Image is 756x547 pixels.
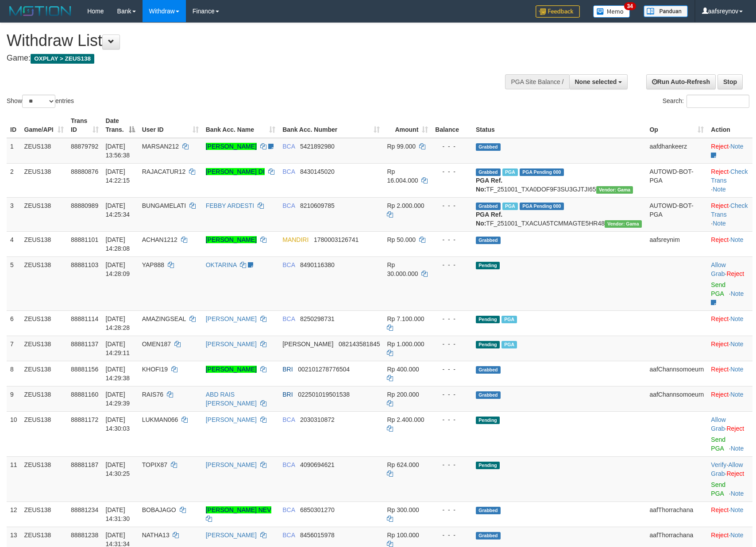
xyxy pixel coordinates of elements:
[282,202,295,209] span: BCA
[476,316,500,323] span: Pending
[71,391,98,398] span: 88881160
[432,113,472,138] th: Balance
[387,532,419,539] span: Rp 100.000
[206,340,257,348] a: [PERSON_NAME]
[279,113,383,138] th: Bank Acc. Number: activate to sort column ascending
[7,336,21,361] td: 7
[596,186,633,194] span: Vendor URL: https://trx31.1velocity.biz
[605,220,642,228] span: Vendor URL: https://trx31.1velocity.biz
[139,113,202,138] th: User ID: activate to sort column ascending
[536,5,580,18] img: Feedback.jpg
[711,202,748,218] a: Check Trans
[435,460,469,469] div: - - -
[106,506,130,522] span: [DATE] 14:31:30
[31,54,94,64] span: OXPLAY > ZEUS138
[476,341,500,348] span: Pending
[106,202,130,218] span: [DATE] 14:25:34
[21,256,67,310] td: ZEUS138
[282,506,295,513] span: BCA
[71,143,98,150] span: 88879792
[387,391,419,398] span: Rp 200.000
[7,197,21,231] td: 3
[502,203,518,210] span: Marked by aafnoeunsreypich
[711,532,729,539] a: Reject
[300,261,335,268] span: Copy 8490116380 to clipboard
[7,163,21,197] td: 2
[593,5,630,18] img: Button%20Memo.svg
[202,113,279,138] th: Bank Acc. Name: activate to sort column ascending
[707,501,752,527] td: ·
[21,138,67,164] td: ZEUS138
[206,261,237,268] a: OKTARINA
[472,113,646,138] th: Status
[387,416,424,423] span: Rp 2.400.000
[383,113,432,138] th: Amount: activate to sort column ascending
[501,341,517,348] span: Marked by aafanarl
[21,501,67,527] td: ZEUS138
[106,143,130,159] span: [DATE] 13:56:38
[7,386,21,411] td: 9
[282,143,295,150] span: BCA
[7,4,74,18] img: MOTION_logo.png
[282,261,295,268] span: BCA
[106,168,130,184] span: [DATE] 14:22:15
[206,202,254,209] a: FEBBY ARDESTI
[142,261,164,268] span: YAP888
[711,481,725,497] a: Send PGA
[106,340,130,356] span: [DATE] 14:29:11
[435,505,469,514] div: - - -
[387,168,418,184] span: Rp 16.004.000
[206,143,257,150] a: [PERSON_NAME]
[707,361,752,386] td: ·
[206,461,257,468] a: [PERSON_NAME]
[339,340,380,348] span: Copy 082143581845 to clipboard
[142,315,186,322] span: AMAZINGSEAL
[476,237,501,244] span: Grabbed
[501,316,517,323] span: Marked by aafnoeunsreypich
[707,138,752,164] td: ·
[726,470,744,477] a: Reject
[282,532,295,539] span: BCA
[711,168,729,175] a: Reject
[713,220,726,227] a: Note
[707,411,752,456] td: ·
[646,197,707,231] td: AUTOWD-BOT-PGA
[7,256,21,310] td: 5
[71,168,98,175] span: 88880876
[22,95,55,108] select: Showentries
[282,315,295,322] span: BCA
[300,506,335,513] span: Copy 6850301270 to clipboard
[300,416,335,423] span: Copy 2030310872 to clipboard
[106,236,130,252] span: [DATE] 14:28:08
[476,417,500,424] span: Pending
[644,5,688,17] img: panduan.png
[142,391,163,398] span: RAIS76
[476,507,501,514] span: Grabbed
[711,461,726,468] a: Verify
[71,261,98,268] span: 88881103
[300,532,335,539] span: Copy 8456015978 to clipboard
[71,461,98,468] span: 88881187
[711,261,725,277] a: Allow Grab
[142,236,177,243] span: ACHAN1212
[713,186,726,193] a: Note
[106,391,130,407] span: [DATE] 14:29:39
[21,411,67,456] td: ZEUS138
[21,456,67,501] td: ZEUS138
[282,391,293,398] span: BRI
[726,425,744,432] a: Reject
[387,261,418,277] span: Rp 30.000.000
[730,315,744,322] a: Note
[206,416,257,423] a: [PERSON_NAME]
[435,314,469,323] div: - - -
[731,490,744,497] a: Note
[730,391,744,398] a: Note
[707,113,752,138] th: Action
[435,167,469,176] div: - - -
[476,143,501,151] span: Grabbed
[71,315,98,322] span: 88881114
[71,416,98,423] span: 88881172
[569,74,628,89] button: None selected
[206,366,257,373] a: [PERSON_NAME]
[707,231,752,256] td: ·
